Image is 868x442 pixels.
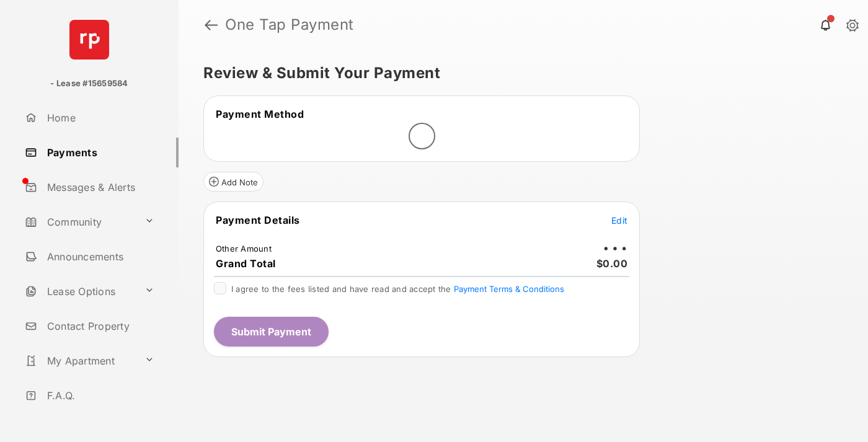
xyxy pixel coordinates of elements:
span: Payment Details [216,214,300,226]
a: Announcements [20,242,179,272]
a: F.A.Q. [20,381,179,410]
span: Edit [611,215,627,226]
a: Lease Options [20,276,139,306]
span: I agree to the fees listed and have read and accept the [231,284,564,294]
td: Other Amount [215,243,272,254]
h5: Review & Submit Your Payment [203,66,833,81]
button: Submit Payment [214,317,329,347]
a: Home [20,103,179,133]
a: Contact Property [20,311,179,341]
button: Edit [611,214,627,226]
span: Grand Total [216,257,276,270]
p: - Lease #15659584 [50,77,128,90]
button: Add Note [203,172,263,192]
a: Messages & Alerts [20,172,179,202]
button: I agree to the fees listed and have read and accept the [454,284,564,294]
a: My Apartment [20,346,139,376]
span: Payment Method [216,108,304,120]
a: Payments [20,138,179,167]
img: svg+xml;base64,PHN2ZyB4bWxucz0iaHR0cDovL3d3dy53My5vcmcvMjAwMC9zdmciIHdpZHRoPSI2NCIgaGVpZ2h0PSI2NC... [69,20,109,60]
a: Community [20,207,139,237]
span: $0.00 [596,257,628,270]
strong: One Tap Payment [225,17,354,32]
